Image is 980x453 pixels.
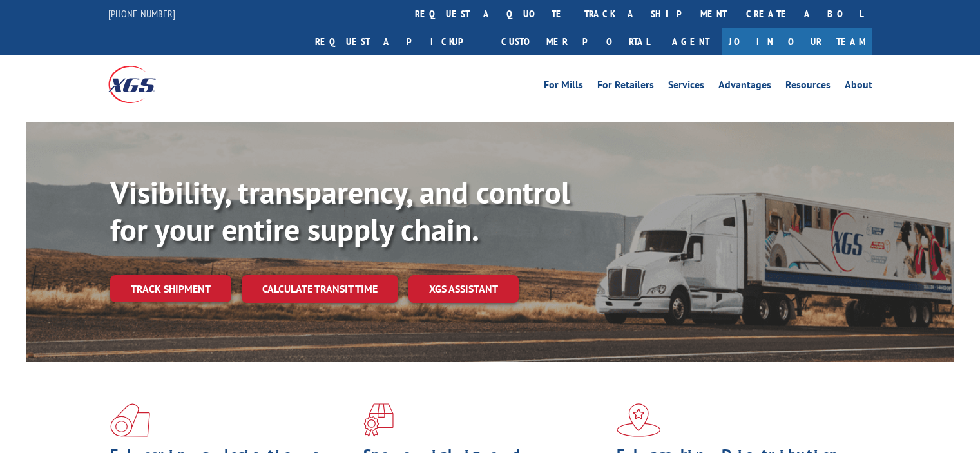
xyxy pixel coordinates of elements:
[305,28,492,55] a: Request a pickup
[845,80,872,94] a: About
[617,403,661,437] img: xgs-icon-flagship-distribution-model-red
[408,275,519,303] a: XGS ASSISTANT
[659,28,722,55] a: Agent
[110,172,570,249] b: Visibility, transparency, and control for your entire supply chain.
[110,403,150,437] img: xgs-icon-total-supply-chain-intelligence-red
[785,80,831,94] a: Resources
[363,403,394,437] img: xgs-icon-focused-on-flooring-red
[108,7,175,20] a: [PHONE_NUMBER]
[722,28,872,55] a: Join Our Team
[492,28,659,55] a: Customer Portal
[242,275,398,303] a: Calculate transit time
[544,80,583,94] a: For Mills
[718,80,771,94] a: Advantages
[597,80,654,94] a: For Retailers
[668,80,704,94] a: Services
[110,275,231,302] a: Track shipment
